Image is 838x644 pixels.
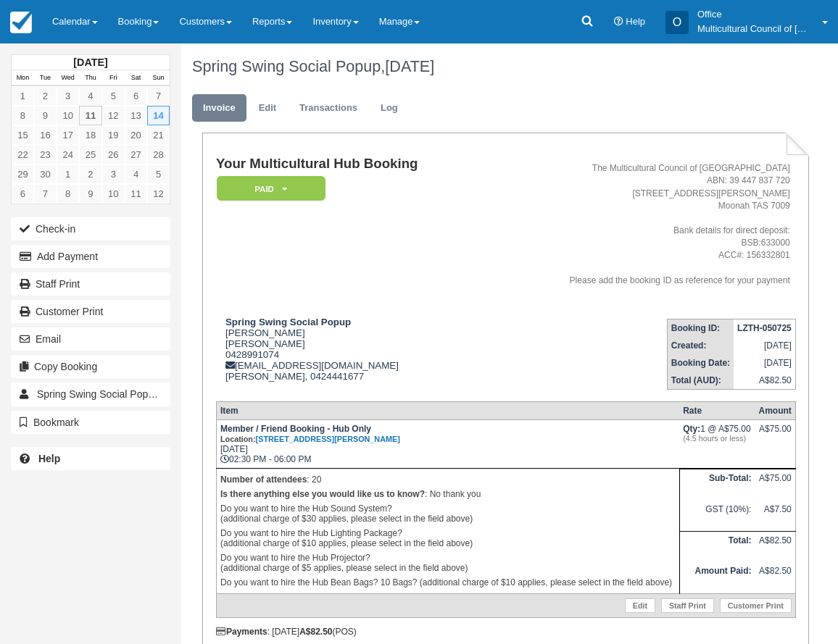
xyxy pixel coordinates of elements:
[216,175,320,202] a: Paid
[667,354,734,372] th: Booking Date:
[102,145,125,164] a: 26
[737,323,792,333] strong: LZTH-050725
[220,489,425,499] strong: Is there anything else you would like us to know?
[661,598,714,613] a: Staff Print
[102,106,125,125] a: 12
[679,562,755,593] th: Amount Paid:
[12,145,34,164] a: 22
[125,145,147,164] a: 27
[57,86,79,106] a: 3
[192,94,246,122] a: Invoice
[11,300,170,323] a: Customer Print
[220,526,676,551] p: Do you want to hire the Hub Lighting Package? (additional charge of $10 applies, please select in...
[34,86,57,106] a: 2
[755,401,795,419] th: Amount
[34,70,57,86] th: Tue
[220,501,676,526] p: Do you want to hire the Hub Sound System? (additional charge of $30 applies, please select in the...
[34,125,57,145] a: 16
[12,184,34,204] a: 6
[147,145,170,164] a: 28
[679,501,755,532] td: GST (10%):
[220,487,676,501] p: : No thank you
[220,575,676,590] p: Do you want to hire the Hub Bean Bags? 10 Bags? (additional charge of $10 applies, please select ...
[11,355,170,378] button: Copy Booking
[626,16,645,27] span: Help
[79,86,101,106] a: 4
[683,434,751,443] em: (4.5 hours or less)
[37,388,159,400] span: Spring Swing Social Popup
[57,145,79,164] a: 24
[491,162,790,286] address: The Multicultural Council of [GEOGRAPHIC_DATA] ABN: 39 447 837 720 [STREET_ADDRESS][PERSON_NAME] ...
[216,401,679,419] th: Item
[125,70,147,86] th: Sat
[79,145,101,164] a: 25
[256,435,400,443] a: [STREET_ADDRESS][PERSON_NAME]
[79,125,101,145] a: 18
[147,125,170,145] a: 21
[125,184,147,204] a: 11
[12,164,34,184] a: 29
[683,424,700,434] strong: Qty
[697,7,813,22] p: Office
[79,164,101,184] a: 2
[102,125,125,145] a: 19
[73,57,107,68] strong: [DATE]
[192,58,799,75] h1: Spring Swing Social Popup,
[34,106,57,125] a: 9
[147,86,170,106] a: 7
[147,106,170,125] a: 14
[216,627,796,637] div: : [DATE] (POS)
[102,184,125,204] a: 10
[614,17,623,27] i: Help
[11,327,170,351] button: Email
[697,22,813,36] p: Multicultural Council of [GEOGRAPHIC_DATA]
[79,184,101,204] a: 9
[216,419,679,468] td: [DATE] 02:30 PM - 06:00 PM
[79,106,101,125] a: 11
[11,245,170,268] button: Add Payment
[755,532,795,563] td: A$82.50
[679,419,755,468] td: 1 @ A$75.00
[147,70,170,86] th: Sun
[216,317,486,382] div: [PERSON_NAME] [PERSON_NAME] 0428991074 [EMAIL_ADDRESS][DOMAIN_NAME] [PERSON_NAME], 0424441677
[57,70,79,86] th: Wed
[125,106,147,125] a: 13
[57,184,79,204] a: 8
[57,164,79,184] a: 1
[217,176,325,201] em: Paid
[57,106,79,125] a: 10
[755,469,795,501] td: A$75.00
[220,474,307,485] strong: Number of attendees
[34,184,57,204] a: 7
[679,532,755,563] th: Total:
[679,401,755,419] th: Rate
[758,424,791,446] div: A$75.00
[10,12,32,33] img: checkfront-main-nav-mini-logo.png
[625,598,655,613] a: Edit
[34,145,57,164] a: 23
[12,70,34,86] th: Mon
[79,70,101,86] th: Thu
[11,382,170,406] a: Spring Swing Social Popup 1
[11,272,170,296] a: Staff Print
[162,388,176,401] span: 1
[216,156,486,172] h1: Your Multicultural Hub Booking
[11,217,170,241] button: Check-in
[147,164,170,184] a: 5
[679,469,755,501] th: Sub-Total:
[667,337,734,354] th: Created:
[755,562,795,593] td: A$82.50
[248,94,287,122] a: Edit
[385,57,434,75] span: [DATE]
[220,551,676,575] p: Do you want to hire the Hub Projector? (additional charge of $5 applies, please select in the fie...
[755,501,795,532] td: A$7.50
[734,337,795,354] td: [DATE]
[34,164,57,184] a: 30
[220,424,400,444] strong: Member / Friend Booking - Hub Only
[147,184,170,204] a: 12
[38,453,60,464] b: Help
[102,164,125,184] a: 3
[667,372,734,390] th: Total (AUD):
[12,125,34,145] a: 15
[220,435,400,443] small: Location:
